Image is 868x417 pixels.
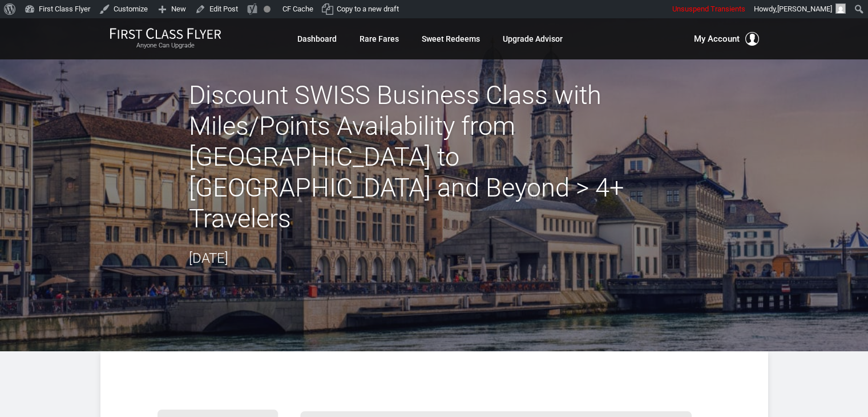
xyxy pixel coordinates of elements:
time: [DATE] [189,250,228,266]
span: Unsuspend Transients [672,5,745,13]
a: Dashboard [297,29,337,49]
h2: Discount SWISS Business Class with Miles/Points Availability from [GEOGRAPHIC_DATA] to [GEOGRAPHI... [189,80,680,234]
span: My Account [694,32,740,46]
a: First Class FlyerAnyone Can Upgrade [110,27,221,50]
a: Sweet Redeems [422,29,480,49]
span: [PERSON_NAME] [777,5,832,13]
a: Rare Fares [360,29,399,49]
a: Upgrade Advisor [503,29,563,49]
small: Anyone Can Upgrade [110,42,221,50]
button: My Account [694,32,759,46]
img: First Class Flyer [110,27,221,39]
